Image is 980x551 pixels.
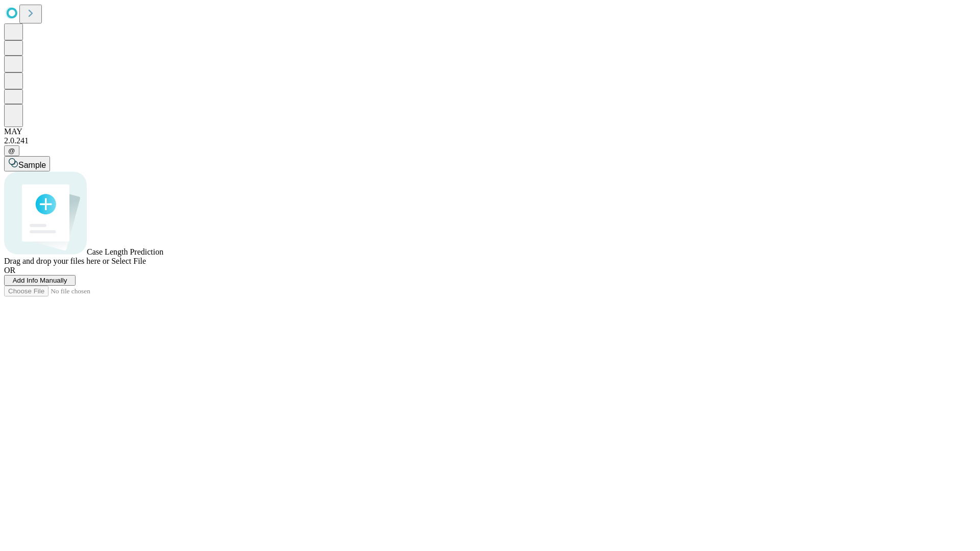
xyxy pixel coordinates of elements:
div: MAY [4,127,976,136]
div: 2.0.241 [4,136,976,145]
span: Add Info Manually [13,277,67,284]
span: Select File [111,257,146,265]
span: Drag and drop your files here or [4,257,109,265]
span: Case Length Prediction [87,247,163,256]
span: OR [4,266,15,274]
span: @ [8,147,15,155]
button: @ [4,145,19,156]
button: Add Info Manually [4,275,76,286]
span: Sample [18,161,46,169]
button: Sample [4,156,50,171]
